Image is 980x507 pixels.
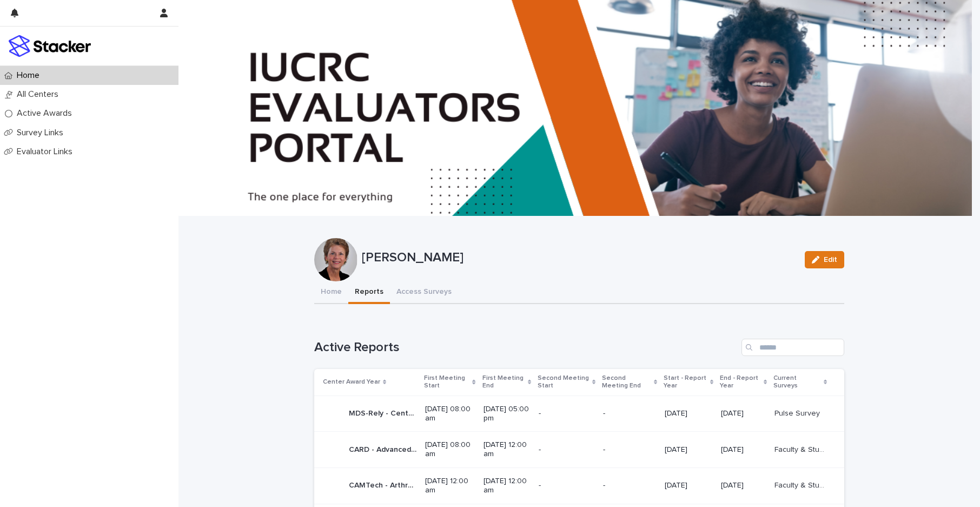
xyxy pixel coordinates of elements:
p: Second Meeting Start [538,372,590,392]
p: Faculty & Student Surveys [774,443,829,455]
p: End - Report Year [720,372,761,392]
p: - [539,481,594,490]
p: - [603,409,656,418]
button: Edit [805,251,844,268]
p: [DATE] 12:00 am [425,477,475,495]
p: [DATE] 12:00 am [484,440,531,459]
p: First Meeting End [482,372,525,392]
p: - [539,445,594,455]
p: Center Award Year [323,376,380,388]
p: All Centers [12,89,67,100]
p: [DATE] 08:00 am [425,440,475,459]
p: Survey Links [12,128,72,138]
p: [DATE] [721,481,766,490]
button: Access Surveys [390,281,458,304]
p: [DATE] 12:00 am [484,477,531,495]
p: First Meeting Start [424,372,469,392]
p: [DATE] [721,409,766,418]
p: - [539,409,594,418]
p: Active Awards [12,108,81,118]
img: stacker-logo-colour.png [9,35,91,57]
tr: CAMTech - Arthropod Management Technologies - Phase 3CAMTech - Arthropod Management Technologies ... [314,468,844,504]
p: MDS-Rely - Center for Materials Data Science for Reliability and Degradation - Phase 1 [349,407,419,418]
p: - [603,445,656,455]
button: Reports [348,281,390,304]
p: CARD - Advanced Research in Drying - Phase 2 [349,443,419,455]
p: [DATE] [665,445,712,455]
p: Evaluator Links [12,147,81,157]
p: [DATE] 08:00 am [425,405,475,423]
input: Search [741,339,844,356]
p: [PERSON_NAME] [362,250,796,266]
p: [DATE] [721,445,766,455]
p: Faculty & Student Surveys [774,479,829,490]
p: Second Meeting End [602,372,651,392]
p: CAMTech - Arthropod Management Technologies - Phase 3 [349,479,419,490]
p: [DATE] 05:00 pm [484,405,531,423]
p: Start - Report Year [664,372,707,392]
h1: Active Reports [314,340,737,355]
p: Pulse Survey [774,407,822,418]
p: - [603,481,656,490]
tr: CARD - Advanced Research in Drying - Phase 2CARD - Advanced Research in Drying - Phase 2 [DATE] 0... [314,432,844,468]
button: Home [314,281,348,304]
tr: MDS-Rely - Center for Materials Data Science for Reliability and Degradation - Phase 1MDS-Rely - ... [314,396,844,432]
p: [DATE] [665,481,712,490]
p: [DATE] [665,409,712,418]
p: Current Surveys [773,372,821,392]
span: Edit [824,256,837,264]
p: Home [12,70,48,81]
